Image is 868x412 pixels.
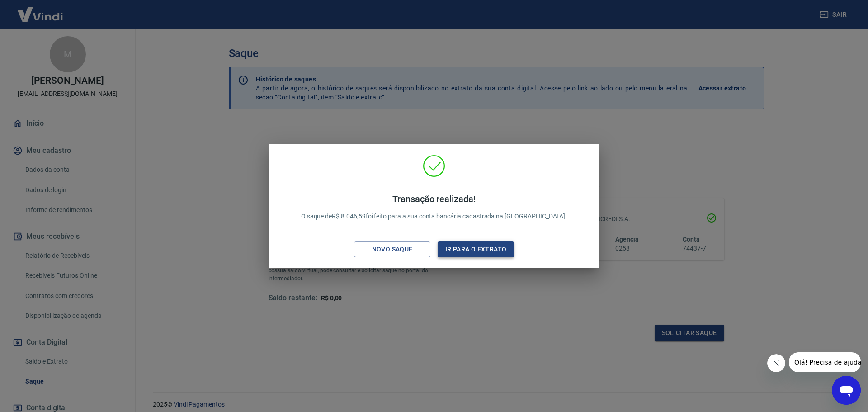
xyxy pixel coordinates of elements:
[832,376,861,405] iframe: Botão para abrir a janela de mensagens
[354,241,430,258] button: Novo saque
[789,352,861,372] iframe: Mensagem da empresa
[301,194,567,221] p: O saque de R$ 8.046,59 foi feito para a sua conta bancária cadastrada na [GEOGRAPHIC_DATA].
[767,354,785,372] iframe: Fechar mensagem
[361,244,424,255] div: Novo saque
[438,241,514,258] button: Ir para o extrato
[5,6,76,14] span: Olá! Precisa de ajuda?
[301,194,567,204] h4: Transação realizada!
